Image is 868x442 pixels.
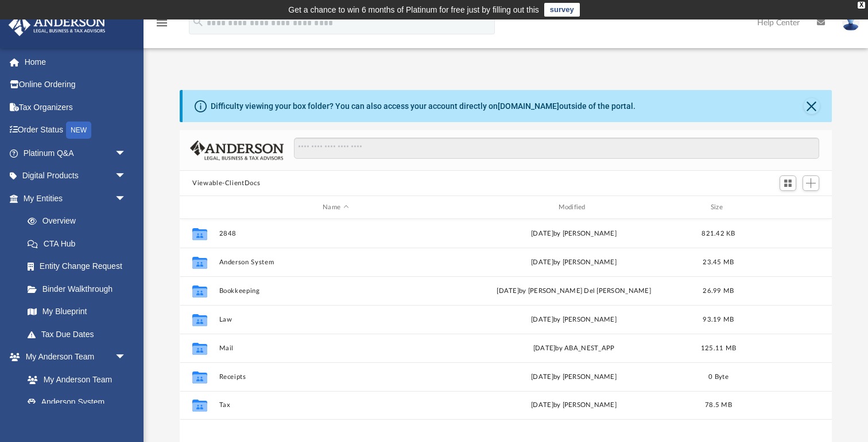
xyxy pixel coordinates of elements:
[8,142,144,165] a: Platinum Q&Aarrow_drop_down
[219,202,452,213] div: Name
[458,286,691,296] div: [DATE] by [PERSON_NAME] Del [PERSON_NAME]
[192,15,204,28] i: search
[219,316,452,323] button: Law
[192,178,260,189] button: Viewable-ClientDocs
[701,345,736,351] span: 125.11 MB
[115,346,138,369] span: arrow_drop_down
[458,343,691,354] div: [DATE] by ABA_NEST_APP
[16,277,144,300] a: Binder Walkthrough
[498,101,559,111] a: [DOMAIN_NAME]
[8,346,138,369] a: My Anderson Teamarrow_drop_down
[219,287,452,295] button: Bookkeeping
[858,2,865,9] div: close
[803,175,820,191] button: Add
[294,138,819,159] input: Search files and folders
[16,300,138,323] a: My Blueprint
[8,96,144,119] a: Tax Organizers
[155,22,169,30] a: menu
[458,315,691,325] div: [DATE] by [PERSON_NAME]
[8,119,144,142] a: Order StatusNEW
[115,165,138,188] span: arrow_drop_down
[8,73,144,96] a: Online Ordering
[8,165,144,187] a: Digital Productsarrow_drop_down
[288,3,539,17] div: Get a chance to win 6 months of Platinum for free just by filling out this
[16,323,144,346] a: Tax Due Dates
[842,14,859,31] img: User Pic
[155,16,169,30] i: menu
[115,142,138,165] span: arrow_drop_down
[703,288,734,294] span: 26.99 MB
[5,14,109,36] img: Anderson Advisors Platinum Portal
[219,230,452,237] button: 2848
[16,255,144,278] a: Entity Change Request
[16,232,144,255] a: CTA Hub
[703,259,734,265] span: 23.45 MB
[457,202,691,213] div: Modified
[544,3,580,17] a: survey
[16,391,138,414] a: Anderson System
[705,402,732,408] span: 78.5 MB
[16,368,132,391] a: My Anderson Team
[696,202,742,213] div: Size
[219,259,452,266] button: Anderson System
[185,202,214,213] div: id
[746,202,827,213] div: id
[458,229,691,239] div: [DATE] by [PERSON_NAME]
[804,98,820,114] button: Close
[8,187,144,210] a: My Entitiesarrow_drop_down
[16,210,144,233] a: Overview
[8,50,144,73] a: Home
[219,373,452,381] button: Receipts
[708,374,728,380] span: 0 Byte
[458,257,691,268] div: [DATE] by [PERSON_NAME]
[458,372,691,382] div: [DATE] by [PERSON_NAME]
[702,230,735,237] span: 821.42 KB
[66,122,91,139] div: NEW
[458,400,691,410] div: [DATE] by [PERSON_NAME]
[780,175,797,191] button: Switch to Grid View
[219,401,452,409] button: Tax
[703,316,734,323] span: 93.19 MB
[211,100,635,112] div: Difficulty viewing your box folder? You can also access your account directly on outside of the p...
[115,187,138,210] span: arrow_drop_down
[219,345,452,352] button: Mail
